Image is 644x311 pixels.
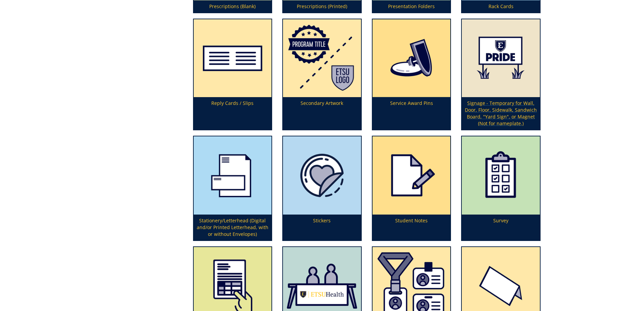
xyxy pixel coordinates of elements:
a: Stationery/Letterhead (Digital and/or Printed Letterhead, with or without Envelopes) [194,136,272,240]
p: Stationery/Letterhead (Digital and/or Printed Letterhead, with or without Envelopes) [194,215,272,240]
a: Secondary Artwork [283,19,361,130]
a: Student Notes [373,136,451,240]
img: reply-cards-598393db32d673.34949246.png [194,19,272,97]
a: Service Award Pins [373,19,451,130]
img: survey-5a663e616090e9.10927894.png [462,136,540,215]
p: Presentation Folders [373,0,451,13]
p: Prescriptions (Blank) [194,0,272,13]
img: signage--temporary-59a74a8170e074.78038680.png [462,19,540,97]
p: Prescriptions (Printed) [283,0,361,13]
img: handouts-syllabi-5a8adde18eab49.80887865.png [373,136,451,215]
p: Service Award Pins [373,97,451,130]
p: Survey [462,215,540,240]
img: certificateseal-604bc8dddce728.49481014.png [283,136,361,215]
p: Secondary Artwork [283,97,361,130]
p: Student Notes [373,215,451,240]
img: logo-development-5a32a3cdb5ef66.16397152.png [283,19,361,97]
p: Stickers [283,215,361,240]
p: Reply Cards / Slips [194,97,272,130]
a: Reply Cards / Slips [194,19,272,130]
a: Survey [462,136,540,240]
p: Rack Cards [462,0,540,13]
a: Signage - Temporary for Wall, Door, Floor, Sidewalk, Sandwich Board, "Yard Sign", or Magnet (Not ... [462,19,540,130]
a: Stickers [283,136,361,240]
img: letterhead-5949259c4d0423.28022678.png [194,136,272,215]
img: lapelpin2-5a4e838fd9dad7.57470525.png [373,19,451,97]
p: Signage - Temporary for Wall, Door, Floor, Sidewalk, Sandwich Board, "Yard Sign", or Magnet (Not ... [462,97,540,130]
